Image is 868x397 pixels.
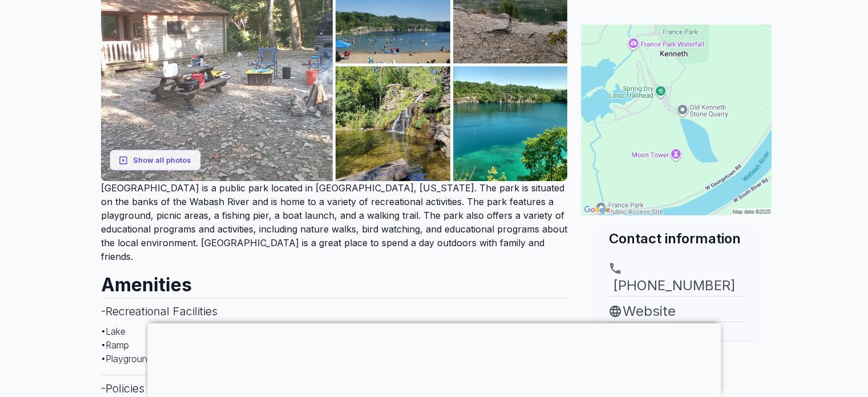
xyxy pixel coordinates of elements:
[608,229,744,248] h2: Contact information
[608,301,744,322] a: Website
[101,263,568,298] h2: Amenities
[101,298,568,324] h3: - Recreational Facilities
[110,150,201,171] button: Show all photos
[101,353,152,364] span: • Playground
[147,323,721,394] iframe: Advertisement
[608,262,744,296] a: [PHONE_NUMBER]
[101,339,129,351] span: • Ramp
[101,181,568,263] p: [GEOGRAPHIC_DATA] is a public park located in [GEOGRAPHIC_DATA], [US_STATE]. The park is situated...
[453,66,568,181] img: AAcXr8rZkpXnOJm6sL51KpHAxq9ZzFo9RSp_A5mQOCQiXg_17wCLFlpH5Jx9alW-xWiQl2YxzIn5JII2Bja2ePfg988Pxv7Yd...
[336,66,450,181] img: AAcXr8ryldTAyOKjIpP7S0ooRWuUA44olgftnEFZs-jsE-87XH7n2TG2RMW5MMSaiAqSk-_G5TQjO3fd1CDixsGdezwliW3Qe...
[581,25,772,215] img: Map for France Park
[101,326,126,337] span: • Lake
